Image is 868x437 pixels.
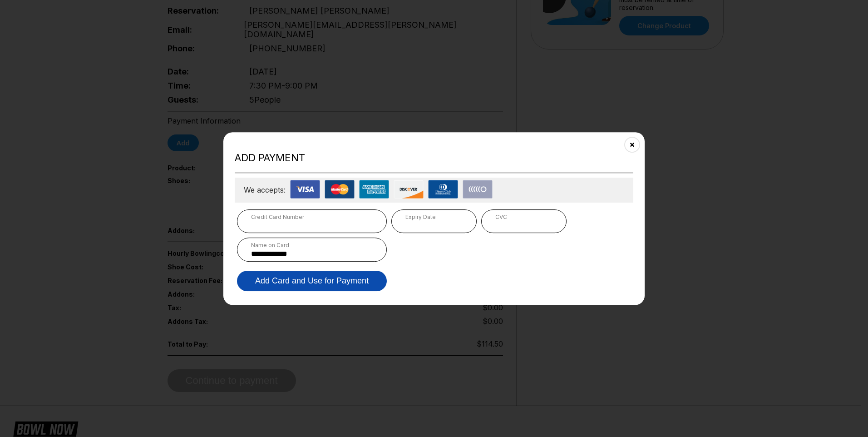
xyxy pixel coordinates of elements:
[290,180,320,199] img: card
[495,214,552,220] div: CVC
[251,242,373,248] div: Name on Card
[428,180,458,199] img: card
[621,134,643,156] button: Close
[325,180,355,199] img: card
[463,180,493,199] img: card
[244,185,286,194] span: We accepts:
[251,220,373,229] iframe: Secure card number input frame
[405,220,463,229] iframe: Secure expiration date input frame
[394,180,424,199] img: card
[251,214,373,220] div: Credit Card Number
[235,152,633,164] h2: Add payment
[495,220,552,229] iframe: Secure CVC input frame
[405,214,463,220] div: Expiry Date
[237,271,387,291] button: Add Card and Use for Payment
[359,180,389,199] img: card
